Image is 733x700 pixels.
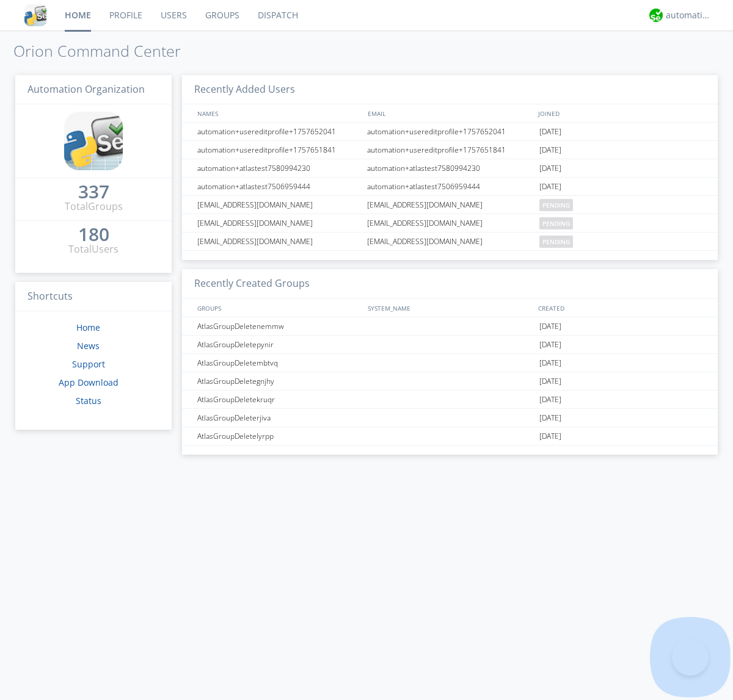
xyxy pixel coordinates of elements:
[364,196,536,214] div: [EMAIL_ADDRESS][DOMAIN_NAME]
[182,317,718,336] a: AtlasGroupDeletenemmw[DATE]
[194,233,363,250] div: [EMAIL_ADDRESS][DOMAIN_NAME]
[77,340,100,352] a: News
[365,104,535,122] div: EMAIL
[539,123,561,141] span: [DATE]
[64,112,123,170] img: cddb5a64eb264b2086981ab96f4c1ba7
[539,217,573,229] span: pending
[539,336,561,354] span: [DATE]
[194,141,363,159] div: automation+usereditprofile+1757651841
[364,159,536,177] div: automation+atlastest7580994230
[194,409,363,427] div: AtlasGroupDeleterjiva
[194,123,363,140] div: automation+usereditprofile+1757652041
[539,409,561,427] span: [DATE]
[194,354,363,372] div: AtlasGroupDeletembtvq
[194,196,363,214] div: [EMAIL_ADDRESS][DOMAIN_NAME]
[76,322,100,333] a: Home
[666,9,712,21] div: automation+atlas
[15,282,172,312] h3: Shortcuts
[539,236,573,248] span: pending
[194,299,362,317] div: GROUPS
[194,214,363,232] div: [EMAIL_ADDRESS][DOMAIN_NAME]
[182,75,718,105] h3: Recently Added Users
[182,233,718,251] a: [EMAIL_ADDRESS][DOMAIN_NAME][EMAIL_ADDRESS][DOMAIN_NAME]pending
[364,123,536,140] div: automation+usereditprofile+1757652041
[78,186,109,198] div: 337
[68,242,119,256] div: Total Users
[182,427,718,446] a: AtlasGroupDeletelyrpp[DATE]
[76,395,101,406] a: Status
[539,141,561,159] span: [DATE]
[65,200,123,214] div: Total Groups
[539,178,561,196] span: [DATE]
[539,391,561,409] span: [DATE]
[539,427,561,446] span: [DATE]
[364,141,536,159] div: automation+usereditprofile+1757651841
[194,391,363,408] div: AtlasGroupDeletekruqr
[182,372,718,391] a: AtlasGroupDeletegnjhy[DATE]
[194,372,363,390] div: AtlasGroupDeletegnjhy
[535,299,706,317] div: CREATED
[194,336,363,353] div: AtlasGroupDeletepynir
[182,123,718,141] a: automation+usereditprofile+1757652041automation+usereditprofile+1757652041[DATE]
[78,186,109,200] a: 337
[194,317,363,335] div: AtlasGroupDeletenemmw
[24,4,46,26] img: cddb5a64eb264b2086981ab96f4c1ba7
[364,178,536,195] div: automation+atlastest7506959444
[539,199,573,211] span: pending
[194,104,362,122] div: NAMES
[59,377,119,388] a: App Download
[194,159,363,177] div: automation+atlastest7580994230
[539,159,561,178] span: [DATE]
[539,317,561,336] span: [DATE]
[72,358,105,370] a: Support
[78,228,109,242] a: 180
[182,159,718,178] a: automation+atlastest7580994230automation+atlastest7580994230[DATE]
[194,427,363,445] div: AtlasGroupDeletelyrpp
[672,639,709,676] iframe: Toggle Customer Support
[364,233,536,250] div: [EMAIL_ADDRESS][DOMAIN_NAME]
[182,336,718,354] a: AtlasGroupDeletepynir[DATE]
[27,82,145,96] span: Automation Organization
[365,299,535,317] div: SYSTEM_NAME
[182,269,718,299] h3: Recently Created Groups
[539,372,561,391] span: [DATE]
[182,354,718,372] a: AtlasGroupDeletembtvq[DATE]
[182,391,718,409] a: AtlasGroupDeletekruqr[DATE]
[182,141,718,159] a: automation+usereditprofile+1757651841automation+usereditprofile+1757651841[DATE]
[182,178,718,196] a: automation+atlastest7506959444automation+atlastest7506959444[DATE]
[649,9,663,22] img: d2d01cd9b4174d08988066c6d424eccd
[364,214,536,232] div: [EMAIL_ADDRESS][DOMAIN_NAME]
[182,196,718,214] a: [EMAIL_ADDRESS][DOMAIN_NAME][EMAIL_ADDRESS][DOMAIN_NAME]pending
[535,104,706,122] div: JOINED
[194,178,363,195] div: automation+atlastest7506959444
[539,354,561,372] span: [DATE]
[182,214,718,233] a: [EMAIL_ADDRESS][DOMAIN_NAME][EMAIL_ADDRESS][DOMAIN_NAME]pending
[182,409,718,427] a: AtlasGroupDeleterjiva[DATE]
[78,228,109,240] div: 180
